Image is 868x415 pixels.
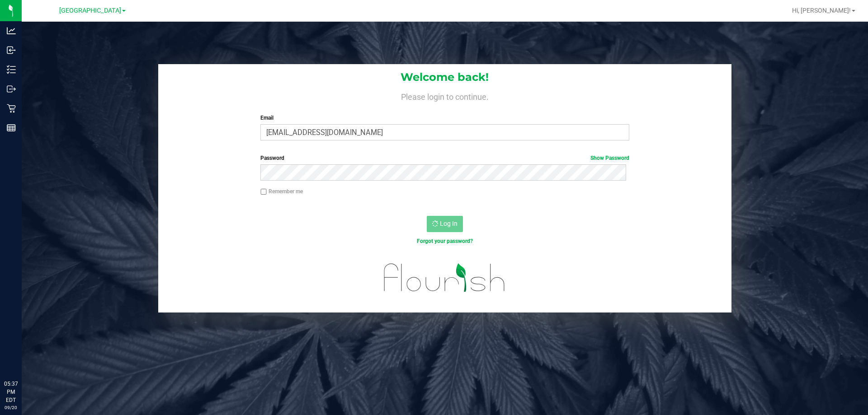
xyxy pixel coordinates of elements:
[59,7,121,14] span: [GEOGRAPHIC_DATA]
[440,220,458,227] span: Log In
[7,26,16,35] inline-svg: Analytics
[7,65,16,74] inline-svg: Inventory
[7,123,16,132] inline-svg: Reports
[260,187,303,196] label: Remember me
[4,404,18,411] p: 09/20
[792,7,851,14] span: Hi, [PERSON_NAME]!
[158,71,731,83] h1: Welcome back!
[7,104,16,113] inline-svg: Retail
[373,255,516,301] img: flourish_logo.svg
[4,380,18,404] p: 05:37 PM EDT
[590,155,629,161] a: Show Password
[158,90,731,101] h4: Please login to continue.
[260,114,629,122] label: Email
[427,216,463,232] button: Log In
[260,189,267,195] input: Remember me
[260,155,284,161] span: Password
[7,46,16,55] inline-svg: Inbound
[417,238,473,244] a: Forgot your password?
[7,84,16,93] inline-svg: Outbound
